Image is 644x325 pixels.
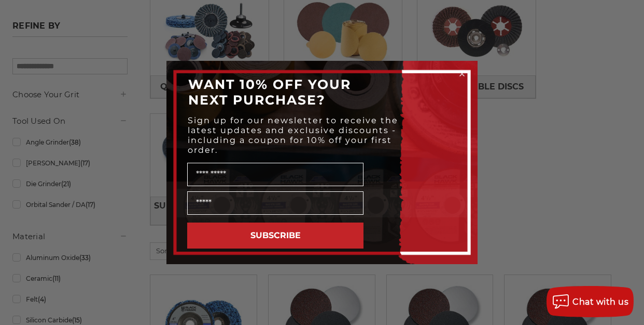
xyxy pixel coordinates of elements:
[187,191,363,215] input: Email
[188,115,398,155] span: Sign up for our newsletter to receive the latest updates and exclusive discounts - including a co...
[572,297,628,307] span: Chat with us
[457,69,467,79] button: Close dialog
[187,223,363,249] button: SUBSCRIBE
[188,76,351,108] span: WANT 10% OFF YOUR NEXT PURCHASE?
[547,286,634,317] button: Chat with us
